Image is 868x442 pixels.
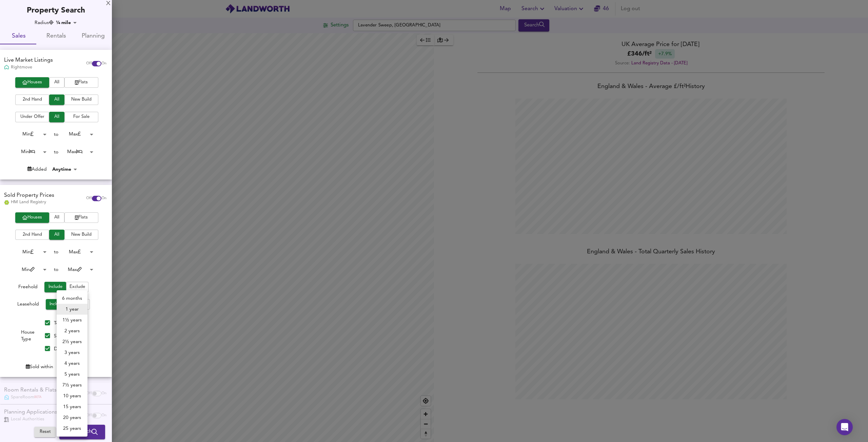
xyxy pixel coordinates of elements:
li: 20 years [57,412,87,423]
div: Open Intercom Messenger [836,419,853,435]
li: 25 years [57,423,87,434]
li: 3 years [57,347,87,358]
li: 1 year [57,304,87,315]
li: 7½ years [57,380,87,391]
li: 10 years [57,391,87,401]
li: 5 years [57,369,87,380]
li: 15 years [57,401,87,412]
li: 1½ years [57,315,87,325]
li: 2½ years [57,336,87,347]
li: 6 months [57,293,87,304]
li: 2 years [57,325,87,336]
li: 4 years [57,358,87,369]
